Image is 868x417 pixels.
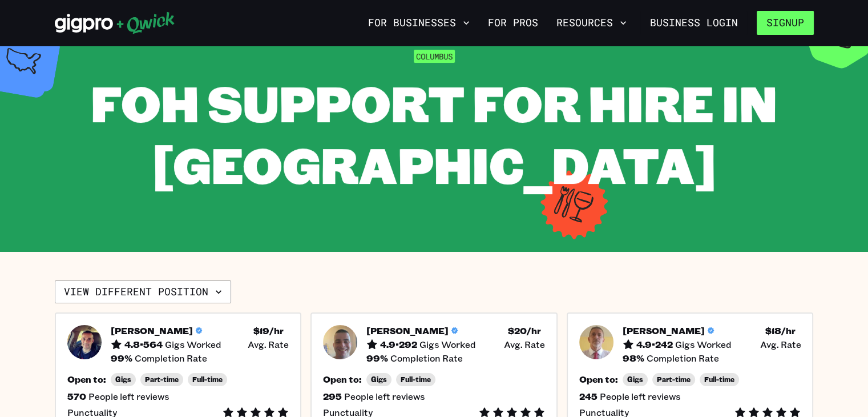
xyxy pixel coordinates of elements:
[757,11,814,35] button: Signup
[192,375,223,384] span: Full-time
[390,352,463,364] span: Completion Rate
[111,352,132,364] h5: 99 %
[55,280,231,303] button: View different position
[380,339,417,350] h5: 4.9 • 292
[623,325,705,336] h5: [PERSON_NAME]
[504,339,545,350] span: Avg. Rate
[248,339,289,350] span: Avg. Rate
[323,374,362,385] h5: Open to:
[401,375,431,384] span: Full-time
[253,325,284,336] h5: $ 19 /hr
[145,375,179,384] span: Part-time
[636,339,673,350] h5: 4.9 • 242
[371,375,387,384] span: Gigs
[165,339,221,350] span: Gigs Worked
[414,50,455,63] span: Columbus
[364,13,474,33] button: For Businesses
[135,352,207,364] span: Completion Rate
[765,325,796,336] h5: $ 18 /hr
[657,375,691,384] span: Part-time
[508,325,541,336] h5: $ 20 /hr
[124,339,163,350] h5: 4.8 • 564
[67,391,86,402] h5: 570
[115,375,131,384] span: Gigs
[627,375,643,384] span: Gigs
[483,13,543,33] a: For Pros
[600,391,681,402] span: People left reviews
[111,325,193,336] h5: [PERSON_NAME]
[552,13,631,33] button: Resources
[67,325,102,359] img: Pro headshot
[704,375,734,384] span: Full-time
[675,339,732,350] span: Gigs Worked
[88,391,169,402] span: People left reviews
[623,352,644,364] h5: 98 %
[344,391,425,402] span: People left reviews
[323,391,342,402] h5: 295
[579,391,597,402] h5: 245
[91,70,777,197] span: FOH Support for Hire in [GEOGRAPHIC_DATA]
[760,339,801,350] span: Avg. Rate
[579,325,613,359] img: Pro headshot
[640,11,748,35] a: Business Login
[647,352,719,364] span: Completion Rate
[419,339,476,350] span: Gigs Worked
[579,374,618,385] h5: Open to:
[366,352,388,364] h5: 99 %
[366,325,449,336] h5: [PERSON_NAME]
[67,374,106,385] h5: Open to:
[323,325,357,359] img: Pro headshot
